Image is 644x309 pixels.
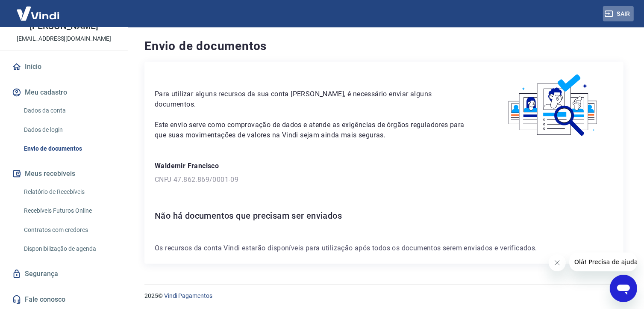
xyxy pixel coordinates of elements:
img: Vindi [10,0,66,27]
p: Os recursos da conta Vindi estarão disponíveis para utilização após todos os documentos serem env... [155,243,613,253]
iframe: Mensagem da empresa [569,253,637,271]
a: Início [10,57,118,76]
a: Recebíveis Futuros Online [21,202,118,220]
a: Dados da conta [21,102,118,119]
iframe: Botão para abrir a janela de mensagens [610,275,637,302]
button: Sair [603,6,634,22]
iframe: Fechar mensagem [549,254,566,271]
a: Dados de login [21,121,118,139]
p: [EMAIL_ADDRESS][DOMAIN_NAME] [17,34,111,43]
button: Meu cadastro [10,83,118,102]
h4: Envio de documentos [144,38,623,55]
a: Relatório de Recebíveis [21,183,118,201]
span: Olá! Precisa de ajuda? [5,6,72,13]
a: Envio de documentos [21,140,118,157]
p: CNPJ 47.862.869/0001-09 [155,175,613,185]
a: Disponibilização de agenda [21,240,118,258]
p: Para utilizar alguns recursos da sua conta [PERSON_NAME], é necessário enviar alguns documentos. [155,89,473,110]
p: Este envio serve como comprovação de dados e atende as exigências de órgãos reguladores para que ... [155,120,473,140]
p: [PERSON_NAME] [29,22,98,31]
a: Contratos com credores [21,221,118,239]
p: 2025 © [144,291,623,300]
a: Vindi Pagamentos [164,292,212,299]
a: Segurança [10,264,118,283]
img: waiting_documents.41d9841a9773e5fdf392cede4d13b617.svg [494,72,613,139]
h6: Não há documentos que precisam ser enviados [155,209,613,223]
p: Waldemir Francisco [155,161,613,171]
button: Meus recebíveis [10,164,118,183]
a: Fale conosco [10,290,118,309]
